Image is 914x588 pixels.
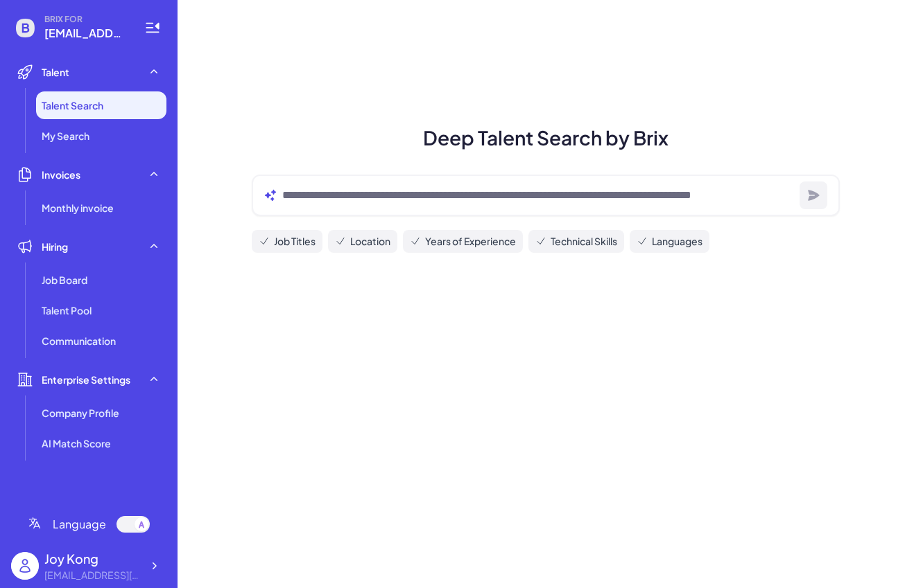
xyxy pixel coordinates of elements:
[44,25,128,42] span: joy@joinbrix.com
[42,168,80,181] span: Invoices
[44,549,141,568] div: Joy Kong
[42,373,130,386] span: Enterprise Settings
[44,568,141,582] div: joy@joinbrix.com
[42,303,92,317] span: Talent Pool
[42,240,68,253] span: Hiring
[235,123,856,152] h1: Deep Talent Search by Brix
[11,552,39,580] img: user_logo.png
[350,234,390,249] span: Location
[42,273,87,287] span: Job Board
[425,234,516,249] span: Years of Experience
[44,14,128,25] span: BRIX FOR
[42,129,89,143] span: My Search
[42,65,69,79] span: Talent
[42,436,111,450] span: AI Match Score
[652,234,702,249] span: Languages
[274,234,316,249] span: Job Titles
[551,234,617,249] span: Technical Skills
[42,406,119,420] span: Company Profile
[53,516,106,533] span: Language
[42,201,114,215] span: Monthly invoice
[42,334,116,348] span: Communication
[42,98,103,112] span: Talent Search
